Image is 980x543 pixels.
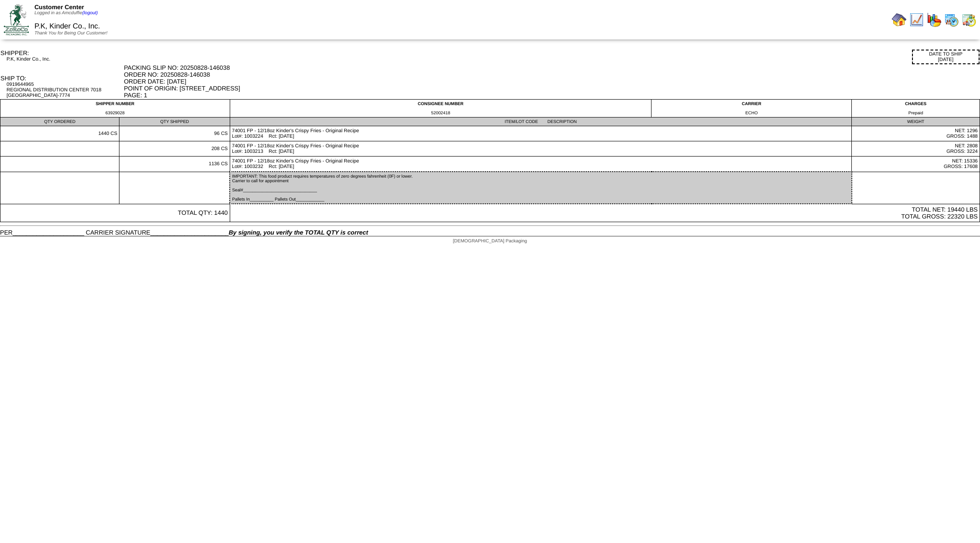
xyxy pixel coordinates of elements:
[651,100,852,118] td: CARRIER
[0,118,119,126] td: QTY ORDERED
[34,22,100,30] span: P.K, Kinder Co., Inc.
[34,31,108,36] span: Thank You for Being Our Customer!
[119,141,230,157] td: 208 CS
[4,4,29,35] img: ZoRoCo_Logo(Green%26Foil)%20jpg.webp
[6,82,123,98] div: 0919644965 REGIONAL DISTRIBUTION CENTER 7018 [GEOGRAPHIC_DATA]-7774
[0,75,123,82] div: SHIP TO:
[854,111,978,115] div: Prepaid
[230,100,651,118] td: CONSIGNEE NUMBER
[852,157,980,172] td: NET: 15336 GROSS: 17608
[34,4,84,11] span: Customer Center
[909,12,924,27] img: line_graph.gif
[927,12,941,27] img: graph.gif
[0,50,123,56] div: SHIPPER:
[119,118,230,126] td: QTY SHIPPED
[912,50,980,64] div: DATE TO SHIP [DATE]
[119,126,230,141] td: 96 CS
[229,229,368,236] span: By signing, you verify the TOTAL QTY is correct
[852,118,980,126] td: WEIGHT
[230,126,851,141] td: 74001 FP - 12/18oz Kinder's Crispy Fries - Original Recipe Lot#: 1003224 Rct: [DATE]
[962,12,976,27] img: calendarinout.gif
[230,118,851,126] td: ITEM/LOT CODE DESCRIPTION
[0,204,230,222] td: TOTAL QTY: 1440
[6,56,123,62] div: P.K, Kinder Co., Inc.
[852,100,980,118] td: CHARGES
[0,126,119,141] td: 1440 CS
[2,111,228,115] div: 63929028
[230,172,851,204] td: IMPORTANT: This food product requires temperatures of zero degrees fahrenheit (0F) or lower. Carr...
[852,141,980,157] td: NET: 2808 GROSS: 3224
[119,157,230,172] td: 1136 CS
[453,239,527,244] span: [DEMOGRAPHIC_DATA] Packaging
[124,64,980,99] div: PACKING SLIP NO: 20250828-146038 ORDER NO: 20250828-146038 ORDER DATE: [DATE] POINT OF ORIGIN: [S...
[852,126,980,141] td: NET: 1296 GROSS: 1488
[230,204,980,222] td: TOTAL NET: 19440 LBS TOTAL GROSS: 22320 LBS
[34,11,98,16] span: Logged in as Amcduffie
[230,141,851,157] td: 74001 FP - 12/18oz Kinder's Crispy Fries - Original Recipe Lot#: 1003213 Rct: [DATE]
[944,12,959,27] img: calendarprod.gif
[232,111,650,115] div: 52002418
[230,157,851,172] td: 74001 FP - 12/18oz Kinder's Crispy Fries - Original Recipe Lot#: 1003232 Rct: [DATE]
[82,11,98,16] a: (logout)
[892,12,906,27] img: home.gif
[653,111,850,115] div: ECHO
[0,100,230,118] td: SHIPPER NUMBER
